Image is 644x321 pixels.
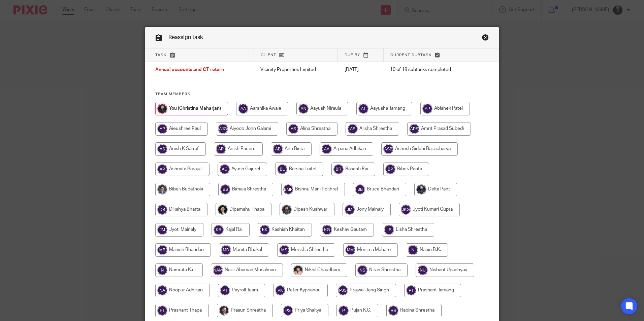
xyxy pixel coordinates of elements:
span: Due by [345,53,360,57]
span: Reassign task [168,35,203,40]
p: Vicinity Properties Limited [260,66,331,73]
span: Current subtask [390,53,432,57]
span: Client [261,53,276,57]
a: Close this dialog window [482,34,489,43]
h4: Team members [155,92,489,97]
span: Task [155,53,167,57]
td: 10 of 18 subtasks completed [383,62,474,78]
p: [DATE] [345,66,377,73]
span: Annual accounts and CT return [155,68,224,72]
